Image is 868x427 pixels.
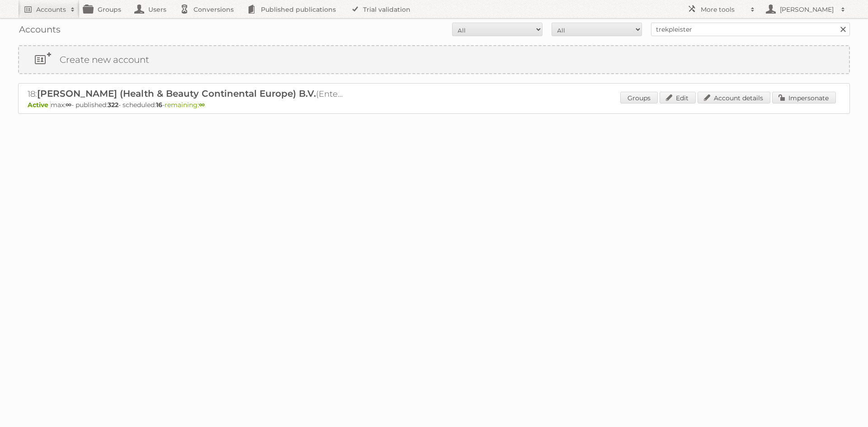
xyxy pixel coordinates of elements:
strong: ∞ [199,101,205,109]
span: [PERSON_NAME] (Health & Beauty Continental Europe) B.V. [37,88,316,99]
h2: [PERSON_NAME] [778,5,836,14]
strong: ∞ [66,101,71,109]
a: Edit [660,92,696,103]
strong: 16 [156,101,162,109]
span: remaining: [165,101,205,109]
a: Groups [620,92,658,103]
strong: 322 [108,101,118,109]
h2: 18: (Enterprise ∞) [28,88,344,100]
a: Impersonate [772,92,836,103]
p: max: - published: - scheduled: - [28,101,840,109]
span: Active [28,101,51,109]
h2: Accounts [36,5,66,14]
a: Account details [698,92,770,103]
h2: More tools [701,5,746,14]
a: Create new account [19,46,849,73]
